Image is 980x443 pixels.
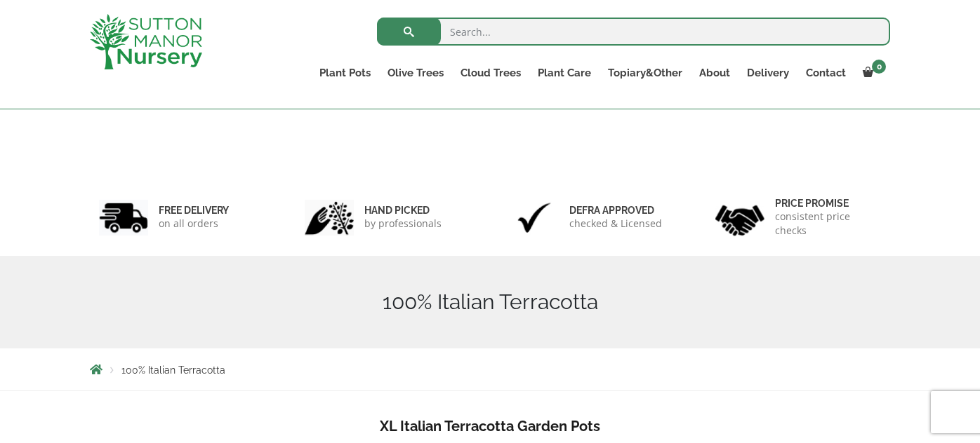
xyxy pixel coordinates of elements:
[90,289,890,315] h1: 100% Italian Terracotta
[99,200,148,236] img: 1.jpg
[90,14,202,69] img: logo
[121,364,225,376] span: 100% Italian Terracotta
[379,63,452,83] a: Olive Trees
[380,418,600,435] b: XL Italian Terracotta Garden Pots
[872,60,886,74] span: 0
[90,364,890,375] nav: Breadcrumbs
[364,204,442,217] h6: hand picked
[715,196,764,239] img: 4.jpg
[569,204,662,217] h6: Defra approved
[775,197,882,210] h6: Price promise
[159,204,229,217] h6: FREE DELIVERY
[529,63,600,83] a: Plant Care
[377,18,890,46] input: Search...
[364,217,442,231] p: by professionals
[569,217,662,231] p: checked & Licensed
[311,63,379,83] a: Plant Pots
[854,63,890,83] a: 0
[600,63,691,83] a: Topiary&Other
[159,217,229,231] p: on all orders
[797,63,854,83] a: Contact
[739,63,797,83] a: Delivery
[691,63,739,83] a: About
[305,200,354,236] img: 2.jpg
[775,210,882,238] p: consistent price checks
[510,200,559,236] img: 3.jpg
[452,63,529,83] a: Cloud Trees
